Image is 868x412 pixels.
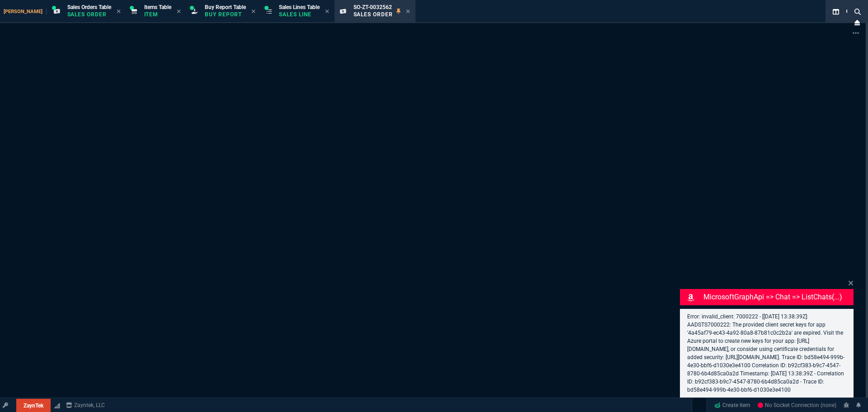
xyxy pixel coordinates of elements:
[325,8,329,15] nx-icon: Close Tab
[63,401,108,409] a: msbcCompanyName
[354,4,392,10] span: SO-ZT-0032562
[687,313,846,394] p: Error: invalid_client: 7000222 - [[DATE] 13:38:39Z]: AADSTS7000222: The provided client secret ke...
[205,4,246,10] span: Buy Report Table
[67,4,111,10] span: Sales Orders Table
[843,6,856,17] nx-icon: Search
[117,8,121,15] nx-icon: Close Tab
[853,29,859,38] nx-icon: Open New Tab
[279,4,320,10] span: Sales Lines Table
[177,8,181,15] nx-icon: Close Tab
[251,8,255,15] nx-icon: Close Tab
[144,4,171,10] span: Items Table
[406,8,410,15] nx-icon: Close Tab
[67,11,111,18] p: Sales Order
[851,6,864,17] nx-icon: Search
[829,6,843,17] nx-icon: Split Panels
[205,11,246,18] p: Buy Report
[851,17,863,28] nx-icon: Close Workbench
[354,11,393,18] p: Sales Order
[758,402,836,408] span: No Socket Connection (none)
[711,398,754,412] a: Create Item
[279,11,320,18] p: Sales Line
[703,292,852,303] p: MicrosoftGraphApi => chat => listChats(...)
[144,11,171,18] p: Item
[4,9,47,14] span: [PERSON_NAME]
